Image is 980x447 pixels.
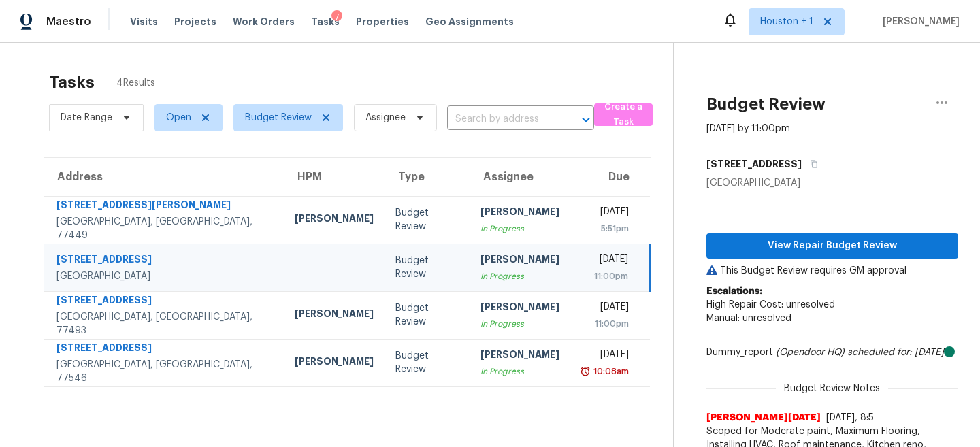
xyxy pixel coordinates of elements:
span: Visits [130,15,158,29]
span: View Repair Budget Review [717,237,947,254]
b: Escalations: [706,286,762,296]
h2: Budget Review [706,97,826,111]
th: Due [570,158,650,196]
span: Houston + 1 [760,15,813,29]
div: [PERSON_NAME] [295,307,374,324]
div: [STREET_ADDRESS] [56,252,273,269]
span: Budget Review Notes [776,382,888,395]
span: Create a Task [601,99,646,131]
div: [PERSON_NAME] [480,252,559,269]
span: Maestro [46,15,91,29]
i: scheduled for: [DATE] [847,348,944,357]
div: [GEOGRAPHIC_DATA] [706,176,958,190]
div: [PERSON_NAME] [480,300,559,317]
button: Create a Task [594,103,653,126]
span: [PERSON_NAME] [877,15,960,29]
span: [DATE], 8:5 [826,413,874,423]
span: High Repair Cost: unresolved [706,300,835,310]
div: [DATE] by 11:00pm [706,122,790,135]
span: Tasks [311,17,340,27]
span: Date Range [61,111,112,125]
img: Overdue Alarm Icon [580,365,591,378]
th: Address [44,158,284,196]
div: [STREET_ADDRESS] [56,293,273,310]
button: Open [576,110,595,129]
span: Properties [356,15,409,29]
div: Budget Review [395,349,459,376]
button: Copy Address [802,152,820,176]
div: [PERSON_NAME] [480,348,559,365]
div: [DATE] [581,252,628,269]
div: In Progress [480,222,559,235]
button: View Repair Budget Review [706,233,958,259]
div: [DATE] [581,205,629,222]
div: Budget Review [395,254,459,281]
div: [GEOGRAPHIC_DATA], [GEOGRAPHIC_DATA], 77449 [56,215,273,242]
span: 4 Results [116,76,155,90]
span: Work Orders [233,15,295,29]
span: Assignee [365,111,406,125]
th: Type [385,158,470,196]
h5: [STREET_ADDRESS] [706,157,802,171]
div: In Progress [480,365,559,378]
div: 10:08am [591,365,629,378]
input: Search by address [447,109,556,130]
div: [GEOGRAPHIC_DATA] [56,269,273,283]
span: Budget Review [245,111,312,125]
div: [STREET_ADDRESS] [56,341,273,358]
i: (Opendoor HQ) [776,348,845,357]
th: HPM [284,158,385,196]
div: [PERSON_NAME] [295,354,374,371]
p: This Budget Review requires GM approval [706,264,958,278]
div: [STREET_ADDRESS][PERSON_NAME] [56,198,273,215]
span: Geo Assignments [425,15,514,29]
div: Budget Review [395,206,459,233]
div: 11:00pm [581,317,629,331]
div: [PERSON_NAME] [480,205,559,222]
th: Assignee [470,158,570,196]
span: Manual: unresolved [706,314,791,323]
h2: Tasks [49,76,95,89]
div: Dummy_report [706,346,958,359]
div: In Progress [480,269,559,283]
div: [GEOGRAPHIC_DATA], [GEOGRAPHIC_DATA], 77546 [56,358,273,385]
div: [PERSON_NAME] [295,212,374,229]
span: Open [166,111,191,125]
div: [GEOGRAPHIC_DATA], [GEOGRAPHIC_DATA], 77493 [56,310,273,337]
div: 5:51pm [581,222,629,235]
span: [PERSON_NAME][DATE] [706,411,821,425]
span: Projects [174,15,216,29]
div: [DATE] [581,348,629,365]
div: [DATE] [581,300,629,317]
div: 7 [331,10,342,24]
div: 11:00pm [581,269,628,283]
div: In Progress [480,317,559,331]
div: Budget Review [395,301,459,329]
